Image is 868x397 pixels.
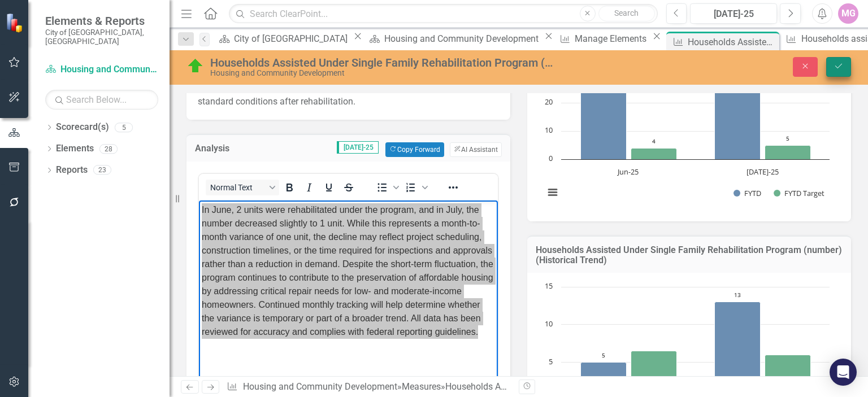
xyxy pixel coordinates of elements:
[210,56,554,69] div: Households Assisted Under Single Family Rehabilitation Program (number)
[385,142,444,157] button: Copy Forward
[445,381,744,392] div: Households Assisted Under Single Family Rehabilitation Program (number)
[539,41,840,210] div: Chart. Highcharts interactive chart.
[747,167,779,177] text: [DATE]-25
[300,180,319,195] button: Italic
[688,35,776,49] div: Households Assisted Under Single Family Rehabilitation Program (number)
[545,185,561,200] button: View chart menu, Chart
[765,146,811,160] path: Jul-25, 5. FYTD Target .
[545,281,553,291] text: 15
[339,180,358,195] button: Strikethrough
[99,144,118,154] div: 28
[536,245,843,265] h3: Households Assisted Under Single Family Rehabilitation Program (number) (Historical Trend)
[186,57,205,75] img: On Target
[56,142,94,155] a: Elements
[45,14,158,28] span: Elements & Reports
[602,351,605,359] text: 5
[45,90,158,110] input: Search Below...
[694,7,773,21] div: [DATE]-25
[195,143,248,154] h3: Analysis
[549,153,553,163] text: 0
[450,142,502,157] button: AI Assistant
[215,32,351,46] a: City of [GEOGRAPHIC_DATA]
[56,164,88,177] a: Reports
[45,28,158,46] small: City of [GEOGRAPHIC_DATA], [GEOGRAPHIC_DATA]
[614,8,639,18] span: Search
[549,356,553,367] text: 5
[617,167,639,177] text: Jun-25
[830,359,857,386] div: Open Intercom Messenger
[581,72,627,160] path: Jun-25, 31. FYTD.
[652,137,656,145] text: 4
[545,319,553,329] text: 10
[786,134,789,142] text: 5
[365,32,541,46] a: Housing and Community Development
[93,165,111,175] div: 23
[337,141,379,154] span: [DATE]-25
[631,146,811,160] g: FYTD Target , bar series 2 of 2 with 2 bars.
[545,125,553,135] text: 10
[6,13,25,33] img: ClearPoint Strategy
[401,180,429,195] div: Numbered list
[444,180,463,195] button: Reveal or hide additional toolbar items
[198,32,497,107] span: The Single Family Rehabilitation Program will provide rehabilitation assistance to residents who ...
[56,121,109,134] a: Scorecard(s)
[227,381,510,394] div: » »
[734,188,761,198] button: Show FYTD
[402,381,441,392] a: Measures
[210,183,266,192] span: Normal Text
[243,381,397,392] a: Housing and Community Development
[734,291,741,299] text: 13
[234,32,351,46] div: City of [GEOGRAPHIC_DATA]
[206,180,279,195] button: Block Normal Text
[539,41,835,210] svg: Interactive chart
[556,32,650,46] a: Manage Elements
[631,149,677,160] path: Jun-25, 4. FYTD Target .
[280,180,299,195] button: Bold
[598,6,655,21] button: Search
[115,123,133,132] div: 5
[545,97,553,107] text: 20
[581,69,761,160] g: FYTD, bar series 1 of 2 with 2 bars.
[384,32,541,46] div: Housing and Community Development
[690,3,777,24] button: [DATE]-25
[210,69,554,77] div: Housing and Community Development
[715,69,761,160] path: Jul-25, 32. FYTD.
[774,188,825,198] button: Show FYTD Target
[575,32,650,46] div: Manage Elements
[45,63,158,76] a: Housing and Community Development
[372,180,401,195] div: Bullet list
[229,4,657,24] input: Search ClearPoint...
[838,3,858,24] button: MG
[319,180,338,195] button: Underline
